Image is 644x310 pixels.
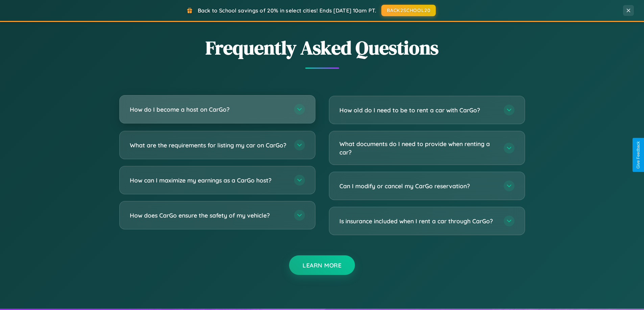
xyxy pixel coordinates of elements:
[339,140,497,156] h3: What documents do I need to provide when renting a car?
[289,255,355,275] button: Learn More
[130,105,287,114] h3: How do I become a host on CarGo?
[339,217,497,225] h3: Is insurance included when I rent a car through CarGo?
[339,182,497,190] h3: Can I modify or cancel my CarGo reservation?
[119,35,525,61] h2: Frequently Asked Questions
[339,106,497,114] h3: How old do I need to be to rent a car with CarGo?
[381,5,436,16] button: BACK2SCHOOL20
[130,141,287,149] h3: What are the requirements for listing my car on CarGo?
[636,141,641,169] div: Give Feedback
[198,7,376,14] span: Back to School savings of 20% in select cities! Ends [DATE] 10am PT.
[130,211,287,220] h3: How does CarGo ensure the safety of my vehicle?
[130,176,287,185] h3: How can I maximize my earnings as a CarGo host?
